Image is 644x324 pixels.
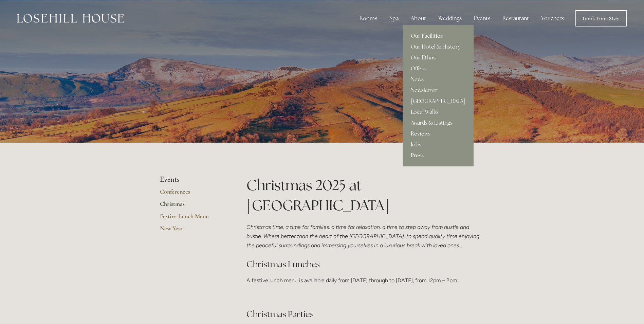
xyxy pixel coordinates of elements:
a: Festive Lunch Menu [160,212,225,224]
a: New Year [160,224,225,237]
a: News [403,74,474,85]
div: Weddings [433,12,467,25]
h2: Christmas Parties [246,308,484,320]
em: Christmas time, a time for families, a time for relaxation, a time to step away from hustle and b... [246,224,481,249]
a: Book Your Stay [575,10,627,26]
a: Awards & Listings [403,118,474,128]
a: Christmas [160,200,225,212]
a: Our Hotel & History [403,41,474,52]
div: Spa [384,12,404,25]
h1: Christmas 2025 at [GEOGRAPHIC_DATA] [246,175,484,215]
a: Newsletter [403,85,474,96]
a: Conferences [160,188,225,200]
a: Local Walks [403,107,474,118]
a: Reviews [403,128,474,139]
div: Restaurant [497,12,534,25]
p: A festive lunch menu is available daily from [DATE] through to [DATE], from 12pm – 2pm. [246,276,484,285]
a: Press [403,150,474,161]
div: About [405,12,431,25]
div: Rooms [354,12,383,25]
div: Events [468,12,496,25]
a: Our Ethos [403,52,474,63]
a: Our Facilities [403,31,474,41]
li: Events [160,175,225,184]
a: [GEOGRAPHIC_DATA] [403,96,474,107]
a: Vouchers [536,12,569,25]
a: Jobs [403,139,474,150]
a: Offers [403,63,474,74]
h2: Christmas Lunches [246,258,484,270]
img: Losehill House [17,14,124,23]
